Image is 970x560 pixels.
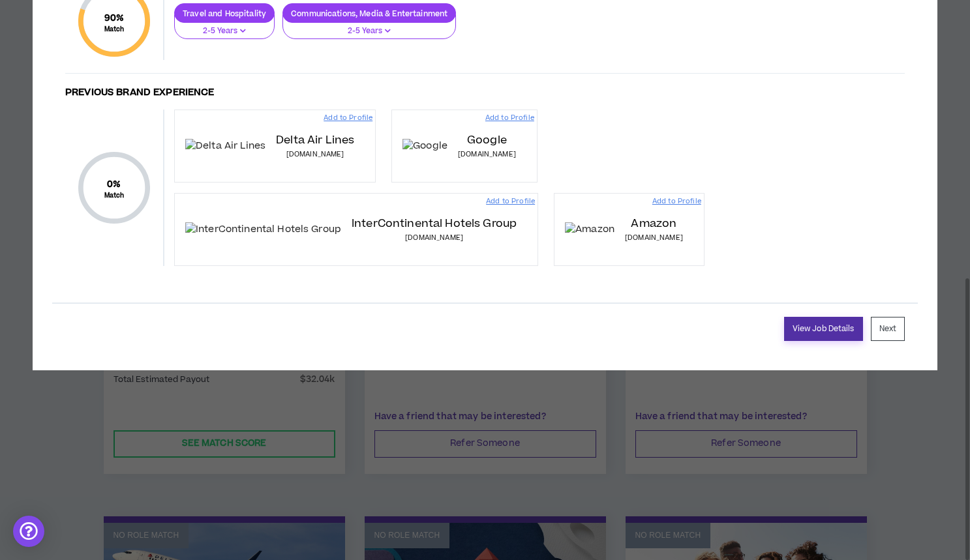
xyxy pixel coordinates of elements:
[283,8,455,18] p: Communications, Media & Entertainment
[352,216,517,231] p: InterContinental Hotels Group
[104,11,125,25] span: 90 %
[458,149,516,160] p: [DOMAIN_NAME]
[183,25,266,37] p: 2-5 Years
[185,222,341,237] img: InterContinental Hotels Group
[405,233,463,243] p: [DOMAIN_NAME]
[13,516,44,547] div: Open Intercom Messenger
[276,132,354,148] p: Delta Air Lines
[485,113,534,123] p: Add to Profile
[65,87,905,99] h4: Previous Brand Experience
[104,25,125,34] small: Match
[625,233,683,243] p: [DOMAIN_NAME]
[402,139,447,153] img: Google
[486,196,535,207] p: Add to Profile
[282,14,456,39] button: 2-5 Years
[286,149,344,160] p: [DOMAIN_NAME]
[174,14,275,39] button: 2-5 Years
[185,139,265,153] img: Delta Air Lines
[324,113,372,123] p: Add to Profile
[652,196,701,207] p: Add to Profile
[565,222,614,237] img: Amazon
[467,132,507,148] p: Google
[104,191,125,200] small: Match
[104,177,125,191] span: 0 %
[175,8,274,18] p: Travel and Hospitality
[631,216,676,231] p: Amazon
[871,317,905,341] button: Next
[291,25,447,37] p: 2-5 Years
[784,317,863,341] a: View Job Details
